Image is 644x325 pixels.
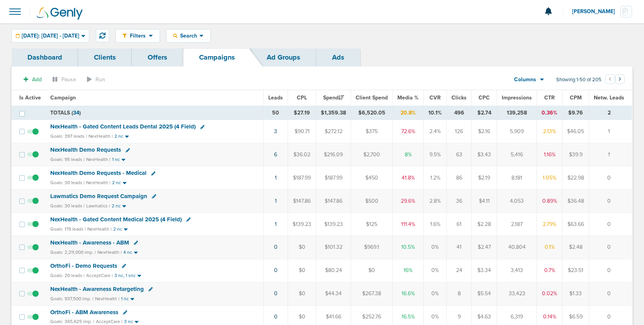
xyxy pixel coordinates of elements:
td: 0.02% [537,282,562,305]
td: $267.38 [351,282,393,305]
td: 29.6% [393,190,424,213]
span: CPC [479,94,490,101]
td: 86 [447,166,472,190]
td: $216.09 [316,143,351,166]
small: Goals: 365,625 imp. | [50,319,94,325]
small: 3 nc, 1 snc [114,273,136,279]
span: CVR [429,94,441,101]
td: 5,416 [497,143,537,166]
small: Goals: 30 leads | [50,203,85,209]
span: OrthoFi - Demo Requests [50,262,117,269]
td: $0 [288,236,316,259]
td: 0.89% [537,190,562,213]
td: $63.66 [562,212,589,236]
a: 6 [274,151,277,158]
a: 0 [274,267,278,274]
td: 40,804 [497,236,537,259]
span: CPM [570,94,582,101]
td: 0% [424,259,447,282]
small: AcceptCare | [86,273,113,278]
a: 3 [274,128,277,135]
td: 1.05% [537,166,562,190]
span: Search [177,32,199,39]
td: 72.6% [393,120,424,143]
small: 2 nc [114,133,123,139]
td: 2 [589,106,632,120]
td: 8 [447,282,472,305]
td: $0 [288,282,316,305]
td: $187.99 [288,166,316,190]
span: NexHealth Demo Requests - Medical [50,169,147,176]
span: NexHealth - Gated Content Medical 2025 (4 Field) [50,216,182,223]
td: 41.8% [393,166,424,190]
small: Lawmatics | [86,203,110,209]
td: $36.48 [562,190,589,213]
small: NexHealth | [95,296,119,301]
span: Clicks [451,94,467,101]
td: $2.48 [562,236,589,259]
td: 496 [447,106,472,120]
td: $1,359.38 [316,106,351,120]
span: NexHealth - Gated Content Leads Dental 2025 (4 Field) [50,123,196,130]
td: 5,909 [497,120,537,143]
small: Goals: 179 leads | [50,226,86,232]
td: $147.86 [288,190,316,213]
a: 1 [275,221,277,227]
span: NexHealth - Awareness - ABM [50,239,129,246]
td: $187.99 [316,166,351,190]
td: 3,413 [497,259,537,282]
a: Clients [78,48,132,67]
small: 2 nc [112,203,121,209]
td: $36.02 [288,143,316,166]
td: 126 [447,120,472,143]
td: $2,700 [351,143,393,166]
td: 0 [589,166,632,190]
a: Ads [316,48,360,67]
ul: Pagination [605,75,625,85]
td: $2.47 [472,236,497,259]
td: $139.23 [288,212,316,236]
span: Leads [268,94,283,101]
td: 0% [424,236,447,259]
td: 0 [589,190,632,213]
a: 0 [274,244,278,250]
img: Genly [37,7,83,20]
button: Add [19,74,46,85]
a: 0 [274,290,278,297]
td: 2.4% [424,120,447,143]
td: 0 [589,259,632,282]
td: TOTALS ( ) [46,106,264,120]
a: Campaigns [183,48,251,67]
td: $39.9 [562,143,589,166]
td: 16.6% [393,282,424,305]
td: 10.5% [393,236,424,259]
span: OrthoFi - ABM Awareness [50,309,118,316]
span: Add [32,76,42,83]
td: $139.23 [316,212,351,236]
td: $375 [351,120,393,143]
td: $80.24 [316,259,351,282]
td: $44.34 [316,282,351,305]
button: Go to next page [615,74,625,84]
span: Spend [323,94,344,101]
small: 1 nc [112,157,120,162]
small: NexHealth | [86,180,111,185]
a: 1 [275,198,277,204]
span: Lawmatics Demo Request Campaign [50,193,147,200]
td: $500 [351,190,393,213]
span: Client Spend [356,94,388,101]
a: 1 [275,174,277,181]
td: 20.8% [393,106,424,120]
small: NexHealth | [89,133,113,139]
td: $23.51 [562,259,589,282]
small: NexHealth | [87,226,112,232]
td: 1.6% [424,212,447,236]
td: $450 [351,166,393,190]
small: Goals: 397 leads | [50,133,87,139]
td: 41 [447,236,472,259]
span: Showing 1-50 of 205 [556,77,601,83]
small: NexHealth | [97,250,122,255]
td: $125 [351,212,393,236]
span: Columns [514,76,536,84]
td: 10.1% [424,106,447,120]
